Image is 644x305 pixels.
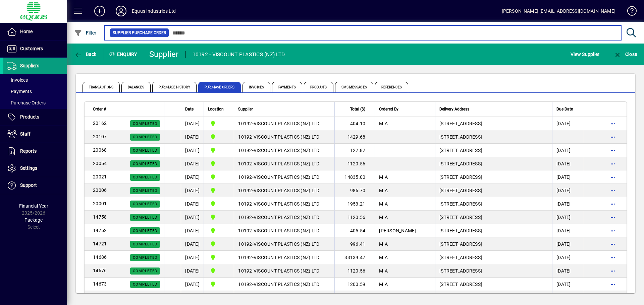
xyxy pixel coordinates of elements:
[113,29,166,36] span: Supplier Purchase Order
[552,251,583,264] td: [DATE]
[238,105,330,113] div: Supplier
[238,188,252,193] span: 10192
[254,134,320,140] span: VISCOUNT PLASTICS (NZ) LTD
[133,188,157,193] span: Completed
[185,105,194,113] span: Date
[93,268,107,273] span: 14676
[334,237,375,251] td: 996.41
[607,252,618,263] button: More options
[379,121,388,126] span: M.A
[234,130,334,144] td: -
[238,201,252,207] span: 10192
[133,202,157,206] span: Completed
[435,251,552,264] td: [STREET_ADDRESS]
[612,48,639,60] button: Close
[93,214,107,220] span: 14758
[379,255,388,260] span: M.A
[93,147,107,153] span: 20068
[334,170,375,184] td: 14835.00
[254,174,320,180] span: VISCOUNT PLASTICS (NZ) LTD
[334,130,375,144] td: 1429.68
[607,132,618,142] button: More options
[234,184,334,197] td: -
[607,172,618,182] button: More options
[238,268,252,274] span: 10192
[93,187,107,193] span: 20006
[607,225,618,236] button: More options
[234,291,334,304] td: -
[20,63,39,68] span: Suppliers
[93,241,107,246] span: 14721
[254,121,320,126] span: VISCOUNT PLASTICS (NZ) LTD
[93,161,107,166] span: 20054
[238,121,252,126] span: 10192
[334,211,375,224] td: 1120.56
[185,105,200,113] div: Date
[133,242,157,246] span: Completed
[20,131,31,137] span: Staff
[234,117,334,130] td: -
[110,5,132,17] button: Profile
[208,280,230,288] span: 1B BLENHEIM
[3,126,67,143] a: Staff
[133,215,157,220] span: Completed
[334,278,375,291] td: 1200.59
[234,224,334,237] td: -
[181,130,204,144] td: [DATE]
[238,241,252,247] span: 10192
[272,82,302,92] span: Payments
[234,157,334,170] td: -
[93,134,107,139] span: 20107
[379,201,388,207] span: M.A
[93,228,107,233] span: 14752
[208,173,230,181] span: 1B BLENHEIM
[208,213,230,221] span: 1B BLENHEIM
[7,77,28,83] span: Invoices
[435,237,552,251] td: [STREET_ADDRESS]
[435,144,552,157] td: [STREET_ADDRESS]
[334,144,375,157] td: 122.82
[435,278,552,291] td: [STREET_ADDRESS]
[7,89,32,94] span: Payments
[379,241,388,247] span: M.A
[3,23,67,40] a: Home
[502,6,615,16] div: [PERSON_NAME] [EMAIL_ADDRESS][DOMAIN_NAME]
[435,184,552,197] td: [STREET_ADDRESS]
[254,268,320,274] span: VISCOUNT PLASTICS (NZ) LTD
[238,228,252,233] span: 10192
[379,268,388,274] span: M.A
[208,105,224,113] span: Location
[607,185,618,196] button: More options
[375,82,408,92] span: References
[3,97,67,108] a: Purchase Orders
[552,291,583,304] td: [DATE]
[607,292,618,303] button: More options
[552,264,583,278] td: [DATE]
[181,237,204,251] td: [DATE]
[3,41,67,57] a: Customers
[208,267,230,275] span: 1B BLENHEIM
[20,46,43,51] span: Customers
[234,237,334,251] td: -
[238,105,253,113] span: Supplier
[571,49,599,60] span: View Supplier
[238,161,252,166] span: 10192
[208,105,230,113] div: Location
[93,254,107,260] span: 14686
[181,278,204,291] td: [DATE]
[234,211,334,224] td: -
[208,186,230,195] span: 1B BLENHEIM
[622,1,636,23] a: Knowledge Base
[439,105,469,113] span: Delivery Address
[379,105,431,113] div: Ordered By
[552,184,583,197] td: [DATE]
[208,253,230,261] span: 1B BLENHEIM
[93,174,107,179] span: 20021
[234,144,334,157] td: -
[552,237,583,251] td: [DATE]
[181,197,204,211] td: [DATE]
[7,100,46,105] span: Purchase Orders
[72,48,98,60] button: Back
[556,105,573,113] span: Due Date
[208,120,230,128] span: 1B BLENHEIM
